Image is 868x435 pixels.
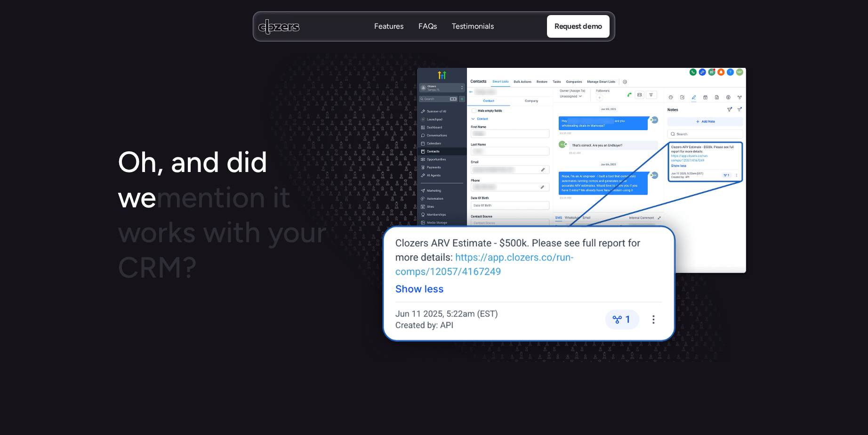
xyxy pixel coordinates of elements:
[118,145,344,285] h1: mention it works with your CRM?
[555,20,602,33] p: Request demo
[374,21,403,32] a: FeaturesFeatures
[118,144,274,214] span: Oh, and did we
[374,21,403,32] p: Features
[418,21,437,32] p: FAQs
[418,21,437,32] a: FAQsFAQs
[374,32,403,42] p: Features
[452,21,494,32] a: TestimonialsTestimonials
[452,21,494,32] p: Testimonials
[452,32,494,42] p: Testimonials
[547,15,610,38] a: Request demo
